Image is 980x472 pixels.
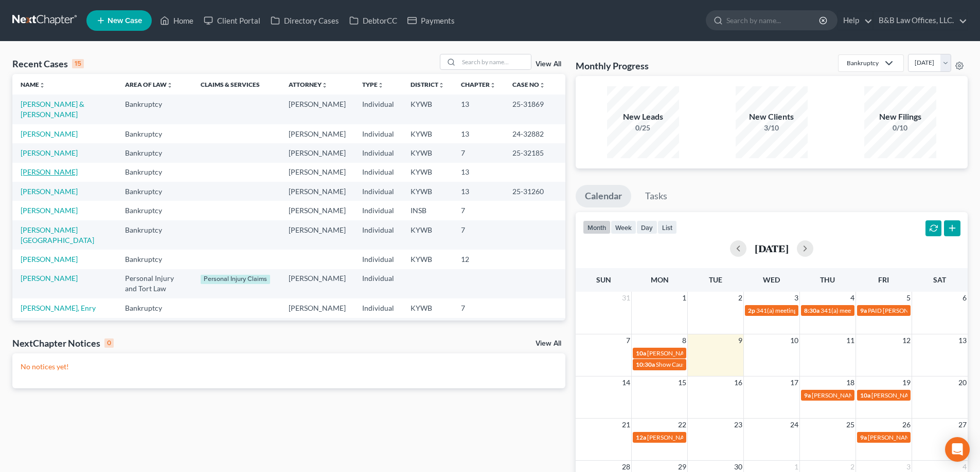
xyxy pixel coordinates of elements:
a: [PERSON_NAME] [21,148,78,157]
span: 15 [677,376,687,389]
a: Attorneyunfold_more [289,81,328,88]
a: [PERSON_NAME][GEOGRAPHIC_DATA] [21,225,94,244]
div: Personal Injury Claims [201,275,271,284]
span: 7 [625,334,631,347]
span: 9a [860,433,867,441]
span: 8:30a [804,307,819,314]
div: New Leads [607,111,679,123]
td: Bankruptcy [117,182,192,201]
td: Individual [354,250,402,269]
td: KYWB [402,298,453,317]
span: 16 [733,376,743,389]
td: Civil Litigation and Disputes [117,318,192,347]
a: Districtunfold_more [411,81,444,88]
a: Payments [402,11,460,30]
td: [PERSON_NAME] [280,143,354,162]
a: Area of Lawunfold_more [125,81,173,88]
div: Recent Cases [12,58,84,70]
td: 25-32185 [504,143,565,162]
a: Client Portal [199,11,265,30]
input: Search by name... [726,11,821,30]
td: 13 [453,124,504,143]
td: [PERSON_NAME] [280,182,354,201]
a: [PERSON_NAME] [21,187,78,196]
a: View All [536,61,561,68]
button: day [636,220,657,234]
h3: Monthly Progress [576,60,649,72]
div: New Clients [736,111,808,123]
div: Open Intercom Messenger [945,437,970,462]
a: [PERSON_NAME] [21,274,78,282]
span: 19 [901,376,912,389]
td: 25-31869 [504,95,565,124]
td: KYWB [402,220,453,250]
div: 0 [104,338,114,348]
a: Home [155,11,199,30]
span: 341(a) meeting for [PERSON_NAME] & [PERSON_NAME] [756,307,910,314]
span: 14 [621,376,631,389]
p: No notices yet! [21,362,557,372]
td: Individual [354,269,402,298]
span: 12 [901,334,912,347]
span: 5 [905,292,912,304]
span: Wed [763,275,780,284]
span: 1 [681,292,687,304]
a: [PERSON_NAME], Enry [21,304,96,312]
td: Bankruptcy [117,95,192,124]
span: 22 [677,419,687,431]
a: [PERSON_NAME] [21,255,78,263]
span: Show Cause hearing for [PERSON_NAME] [656,361,769,368]
span: 24 [789,419,799,431]
span: 23 [733,419,743,431]
td: Individual [354,143,402,162]
td: Individual [354,182,402,201]
a: Nameunfold_more [21,81,45,88]
a: Typeunfold_more [362,81,384,88]
div: 15 [72,59,84,68]
td: Bankruptcy [117,220,192,250]
a: Case Nounfold_more [512,81,545,88]
td: [PERSON_NAME] [280,124,354,143]
td: [PERSON_NAME] [280,163,354,182]
td: Individual [354,318,402,347]
span: 17 [789,376,799,389]
span: 31 [621,292,631,304]
td: KYWB [402,124,453,143]
td: [PERSON_NAME] [280,201,354,220]
i: unfold_more [39,82,45,88]
td: Bankruptcy [117,143,192,162]
span: 18 [845,376,856,389]
div: 0/10 [864,123,936,133]
td: Individual [354,298,402,317]
button: week [611,220,636,234]
span: [PERSON_NAME] (Pro-[PERSON_NAME] 7) Receive documents [647,433,819,441]
span: 10 [789,334,799,347]
td: [PERSON_NAME] [280,298,354,317]
td: [PERSON_NAME] [280,269,354,298]
h2: [DATE] [755,243,789,254]
td: Personal Injury and Tort Law [117,269,192,298]
td: Individual [354,124,402,143]
span: 13 [957,334,968,347]
a: Tasks [636,185,676,207]
span: Mon [651,275,669,284]
a: [PERSON_NAME] & [PERSON_NAME] [21,100,84,119]
span: 12a [636,433,646,441]
span: Thu [820,275,835,284]
td: [PERSON_NAME] [280,318,354,347]
td: [PERSON_NAME] [280,95,354,124]
a: [PERSON_NAME] [21,129,78,138]
span: 6 [961,292,968,304]
td: Individual [354,220,402,250]
button: month [583,220,611,234]
span: 8 [681,334,687,347]
td: Bankruptcy [117,201,192,220]
td: KYWB [402,182,453,201]
span: 9a [804,391,811,399]
a: [PERSON_NAME] [21,206,78,215]
th: Claims & Services [192,74,281,95]
input: Search by name... [459,54,531,69]
td: KYWB [402,143,453,162]
div: New Filings [864,111,936,123]
td: 13 [453,163,504,182]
